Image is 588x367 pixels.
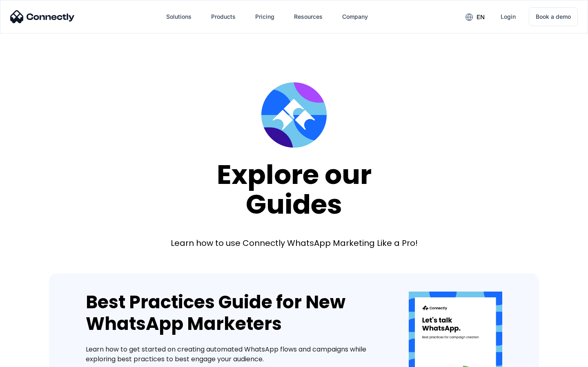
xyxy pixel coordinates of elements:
[529,7,578,26] a: Book a demo
[211,11,236,22] div: Products
[86,292,384,335] div: Best Practices Guide for New WhatsApp Marketers
[477,11,485,23] div: en
[217,160,372,219] div: Explore our Guides
[205,7,242,27] div: Products
[255,11,274,22] div: Pricing
[86,345,384,364] div: Learn how to get started on creating automated WhatsApp flows and campaigns while exploring best ...
[501,11,516,22] div: Login
[459,11,491,23] div: en
[8,353,49,364] aside: Language selected: English
[171,237,418,249] div: Learn how to use Connectly WhatsApp Marketing Like a Pro!
[160,7,198,27] div: Solutions
[287,7,329,27] div: Resources
[342,11,368,22] div: Company
[10,10,75,23] img: Connectly Logo
[336,7,374,27] div: Company
[249,7,281,27] a: Pricing
[16,353,49,364] ul: Language list
[294,11,323,22] div: Resources
[166,11,192,22] div: Solutions
[494,7,522,27] a: Login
